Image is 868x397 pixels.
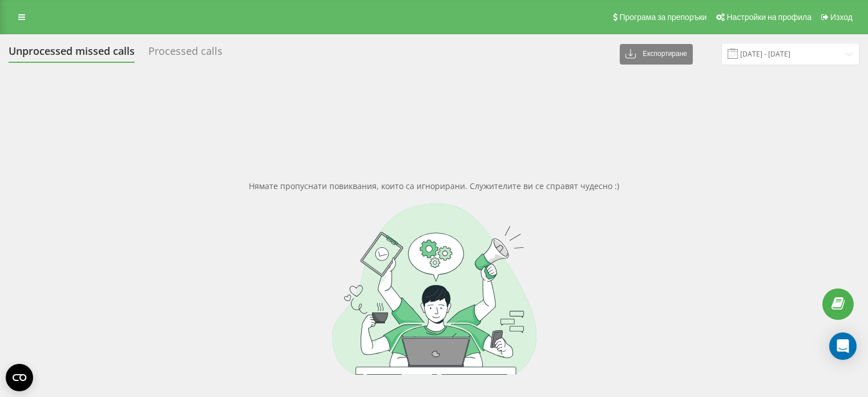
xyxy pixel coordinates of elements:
[829,332,857,360] div: Open Intercom Messenger
[148,45,223,63] div: Processed calls
[619,13,706,22] span: Програма за препоръки
[6,364,33,391] button: Open CMP widget
[9,45,135,63] div: Unprocessed missed calls
[830,13,853,22] span: Изход
[620,44,693,65] button: Експортиране
[726,13,812,22] span: Настройки на профила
